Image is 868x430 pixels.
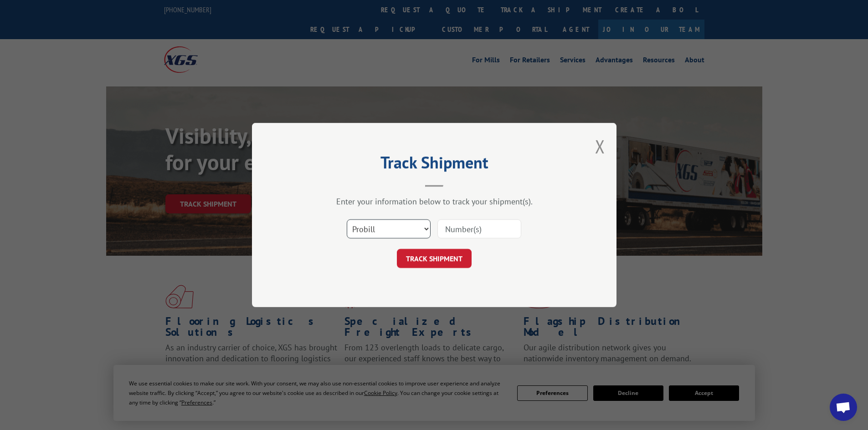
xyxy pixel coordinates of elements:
div: Enter your information below to track your shipment(s). [298,196,571,207]
input: Number(s) [437,219,521,238]
div: Open chat [830,394,857,421]
button: Close modal [595,134,605,158]
h2: Track Shipment [298,156,571,173]
button: TRACK SHIPMENT [397,249,472,268]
